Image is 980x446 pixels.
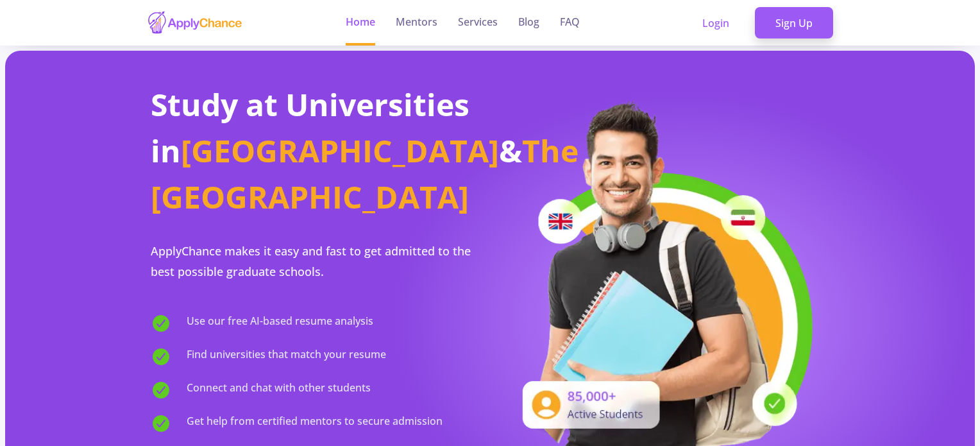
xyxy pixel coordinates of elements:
[187,347,386,367] span: Find universities that match your resume
[755,7,833,39] a: Sign Up
[499,130,522,171] span: &
[187,380,371,400] span: Connect and chat with other students
[187,413,443,434] span: Get help from certified mentors to secure admission
[682,7,750,39] a: Login
[147,10,243,35] img: applychance logo
[181,130,499,171] span: [GEOGRAPHIC_DATA]
[187,313,373,334] span: Use our free AI-based resume analysis
[151,243,471,279] span: ApplyChance makes it easy and fast to get admitted to the best possible graduate schools.
[151,83,469,171] span: Study at Universities in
